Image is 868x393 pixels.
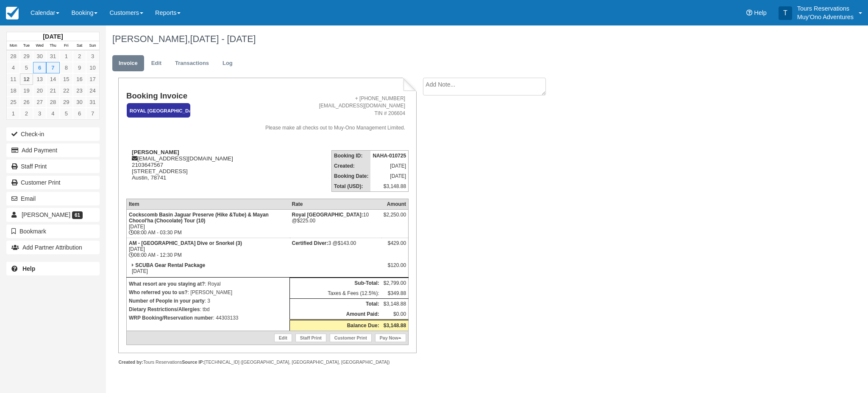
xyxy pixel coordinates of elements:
[384,212,406,225] div: $2,250.00
[6,262,100,275] a: Help
[86,85,99,96] a: 24
[129,305,287,314] p: : tbd
[46,51,59,62] a: 31
[20,85,33,96] a: 19
[381,288,409,299] td: $349.88
[7,96,20,108] a: 25
[43,33,63,40] strong: [DATE]
[60,73,73,85] a: 15
[20,108,33,119] a: 2
[216,55,239,72] a: Log
[129,212,269,224] strong: Cockscomb Basin Jaguar Preserve (Hike &Tube) & Mayan Chocol'ha (Chocolate) Tour (10)
[33,73,46,85] a: 13
[332,171,371,181] th: Booking Date:
[33,51,46,62] a: 30
[60,41,73,51] th: Fri
[132,149,179,155] strong: [PERSON_NAME]
[22,265,35,272] b: Help
[60,85,73,96] a: 22
[7,41,20,51] th: Mon
[33,41,46,51] th: Wed
[126,103,187,118] a: Royal [GEOGRAPHIC_DATA]
[129,297,287,305] p: : 3
[135,262,205,268] strong: SCUBA Gear Rental Package
[129,314,287,322] p: : 44303133
[6,176,100,189] a: Customer Print
[7,85,20,96] a: 18
[6,160,100,173] a: Staff Print
[797,13,854,21] p: Muy'Ono Adventures
[384,240,406,253] div: $429.00
[86,108,99,119] a: 7
[73,85,86,96] a: 23
[46,85,59,96] a: 21
[20,41,33,51] th: Tue
[375,334,406,342] a: Pay Now
[330,334,372,342] a: Customer Print
[86,96,99,108] a: 31
[290,278,381,288] th: Sub-Total:
[86,41,99,51] th: Sun
[384,323,406,328] strong: $3,148.88
[129,288,287,297] p: : [PERSON_NAME]
[20,96,33,108] a: 26
[118,359,143,365] strong: Created by:
[33,108,46,119] a: 3
[129,289,188,295] strong: Who referred you to us?
[290,209,381,238] td: 10 @
[292,240,328,246] strong: Certified Diver
[73,108,86,119] a: 6
[72,211,83,219] span: 61
[6,225,100,238] button: Bookmark
[290,309,381,320] th: Amount Paid:
[46,108,59,119] a: 4
[126,209,289,238] td: [DATE] 08:00 AM - 03:30 PM
[6,127,100,141] button: Check-in
[33,62,46,73] a: 6
[7,62,20,73] a: 4
[295,334,326,342] a: Staff Print
[20,51,33,62] a: 29
[384,262,406,275] div: $120.00
[129,315,213,321] strong: WRP Booking/Reservation number
[290,320,381,331] th: Balance Due:
[73,41,86,51] th: Sat
[7,73,20,85] a: 11
[746,10,752,16] i: Help
[373,153,406,159] strong: NAHA-010725
[46,96,59,108] a: 28
[6,143,100,157] button: Add Payment
[145,55,168,72] a: Edit
[129,240,242,246] strong: AM - [GEOGRAPHIC_DATA] Dive or Snorkel (3)
[290,199,381,209] th: Rate
[22,211,70,218] span: [PERSON_NAME]
[33,96,46,108] a: 27
[754,9,767,16] span: Help
[370,181,408,192] td: $3,148.88
[7,51,20,62] a: 28
[290,238,381,260] td: 3 @
[182,359,204,365] strong: Source IP:
[86,62,99,73] a: 10
[126,149,245,191] div: [EMAIL_ADDRESS][DOMAIN_NAME] 2103647567 [STREET_ADDRESS] Austin, 78741
[332,181,371,192] th: Total (USD):
[381,309,409,320] td: $0.00
[112,34,751,44] h1: [PERSON_NAME],
[381,278,409,288] td: $2,799.00
[6,192,100,205] button: Email
[6,241,100,254] button: Add Partner Attribution
[86,51,99,62] a: 3
[290,288,381,299] td: Taxes & Fees (12.5%):
[6,208,100,222] a: [PERSON_NAME] 61
[73,51,86,62] a: 2
[779,6,792,20] div: T
[73,62,86,73] a: 9
[169,55,215,72] a: Transactions
[370,161,408,171] td: [DATE]
[129,280,287,288] p: : Royal
[20,73,33,85] a: 12
[126,260,289,278] td: [DATE]
[60,108,73,119] a: 5
[60,62,73,73] a: 8
[129,306,200,312] strong: Dietary Restrictions/Allergies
